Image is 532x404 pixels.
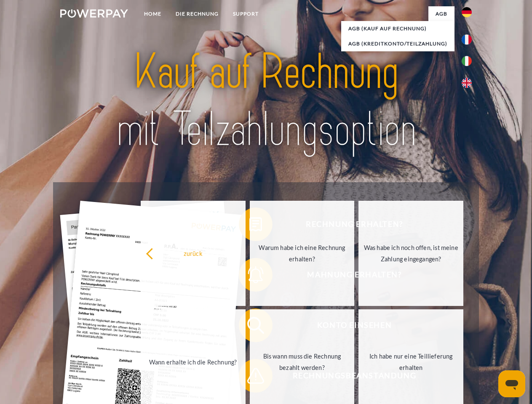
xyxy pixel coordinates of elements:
img: de [462,7,472,17]
div: Was habe ich noch offen, ist meine Zahlung eingegangen? [364,242,458,265]
img: it [462,56,472,66]
div: Bis wann muss die Rechnung bezahlt werden? [255,351,350,373]
a: Home [137,6,168,21]
div: Ich habe nur eine Teillieferung erhalten [364,351,458,373]
iframe: Schaltfläche zum Öffnen des Messaging-Fensters [498,370,525,397]
img: logo-powerpay-white.svg [60,9,128,18]
a: AGB (Kreditkonto/Teilzahlung) [341,36,454,51]
a: DIE RECHNUNG [168,6,226,21]
img: en [462,78,472,88]
div: zurück [146,247,241,259]
a: AGB (Kauf auf Rechnung) [341,21,454,36]
div: Wann erhalte ich die Rechnung? [146,356,241,367]
img: title-powerpay_de.svg [80,40,452,161]
div: Warum habe ich eine Rechnung erhalten? [255,242,350,265]
img: fr [462,35,472,45]
a: agb [428,6,454,21]
a: SUPPORT [226,6,266,21]
a: Was habe ich noch offen, ist meine Zahlung eingegangen? [358,201,463,306]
